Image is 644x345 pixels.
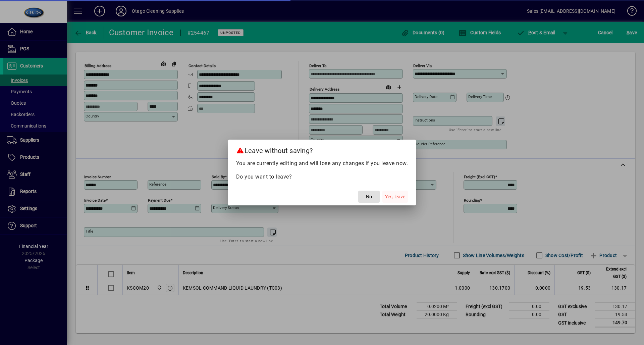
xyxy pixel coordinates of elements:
[358,191,380,203] button: No
[236,159,408,167] p: You are currently editing and will lose any changes if you leave now.
[385,193,405,200] span: Yes, leave
[236,173,408,181] p: Do you want to leave?
[366,193,372,200] span: No
[228,140,416,159] h2: Leave without saving?
[382,191,408,203] button: Yes, leave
